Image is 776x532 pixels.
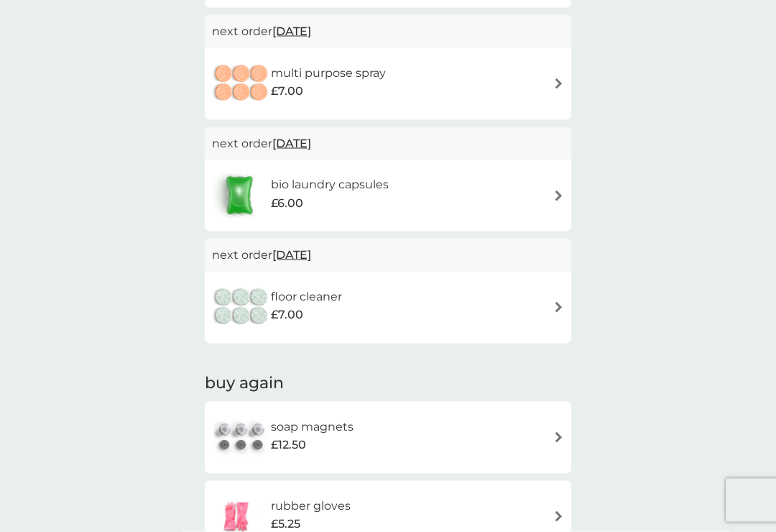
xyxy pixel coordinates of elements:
[212,59,271,109] img: multi purpose spray
[553,78,564,89] img: arrow right
[212,413,271,463] img: soap magnets
[212,170,267,221] img: bio laundry capsules
[553,511,564,522] img: arrow right
[212,22,564,41] p: next order
[212,283,271,333] img: floor cleaner
[272,241,311,269] span: [DATE]
[212,246,564,265] p: next order
[553,191,564,201] img: arrow right
[272,129,311,157] span: [DATE]
[205,372,571,395] h2: buy again
[271,306,303,324] span: £7.00
[271,194,303,213] span: £6.00
[553,302,564,313] img: arrow right
[271,82,303,101] span: £7.00
[271,288,342,306] h6: floor cleaner
[271,436,306,454] span: £12.50
[272,17,311,45] span: [DATE]
[212,134,564,153] p: next order
[271,418,354,436] h6: soap magnets
[271,497,351,515] h6: rubber gloves
[271,64,386,83] h6: multi purpose spray
[553,432,564,443] img: arrow right
[271,175,389,194] h6: bio laundry capsules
